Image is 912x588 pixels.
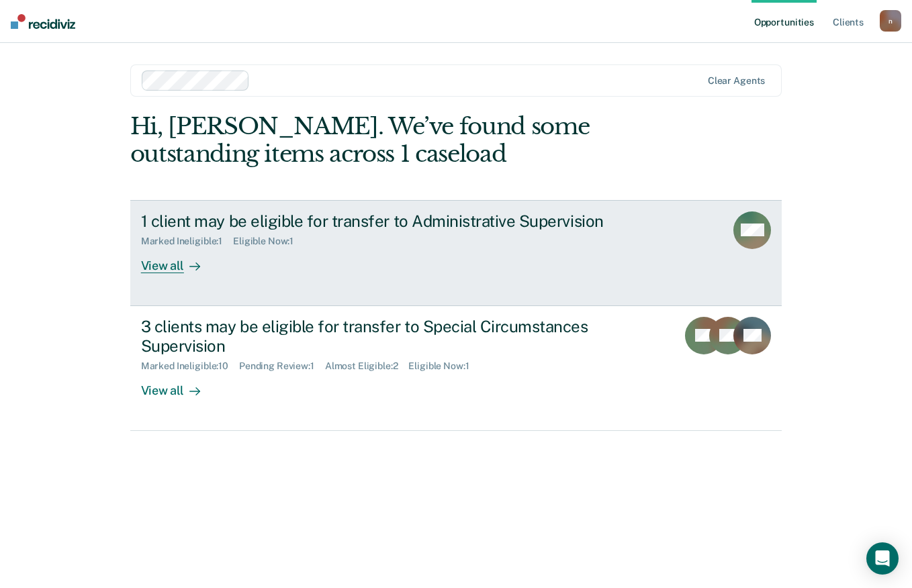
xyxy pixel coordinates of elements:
[325,360,409,372] div: Almost Eligible : 2
[141,317,612,356] div: 3 clients may be eligible for transfer to Special Circumstances Supervision
[130,200,782,306] a: 1 client may be eligible for transfer to Administrative SupervisionMarked Ineligible:1Eligible No...
[233,236,304,247] div: Eligible Now : 1
[130,306,782,431] a: 3 clients may be eligible for transfer to Special Circumstances SupervisionMarked Ineligible:10Pe...
[708,75,765,87] div: Clear agents
[141,372,216,398] div: View all
[239,360,325,372] div: Pending Review : 1
[880,10,901,32] button: n
[141,360,239,372] div: Marked Ineligible : 10
[141,236,233,247] div: Marked Ineligible : 1
[866,542,899,575] div: Open Intercom Messenger
[141,247,216,273] div: View all
[130,113,651,168] div: Hi, [PERSON_NAME]. We’ve found some outstanding items across 1 caseload
[11,14,75,29] img: Recidiviz
[141,211,612,231] div: 1 client may be eligible for transfer to Administrative Supervision
[408,360,480,372] div: Eligible Now : 1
